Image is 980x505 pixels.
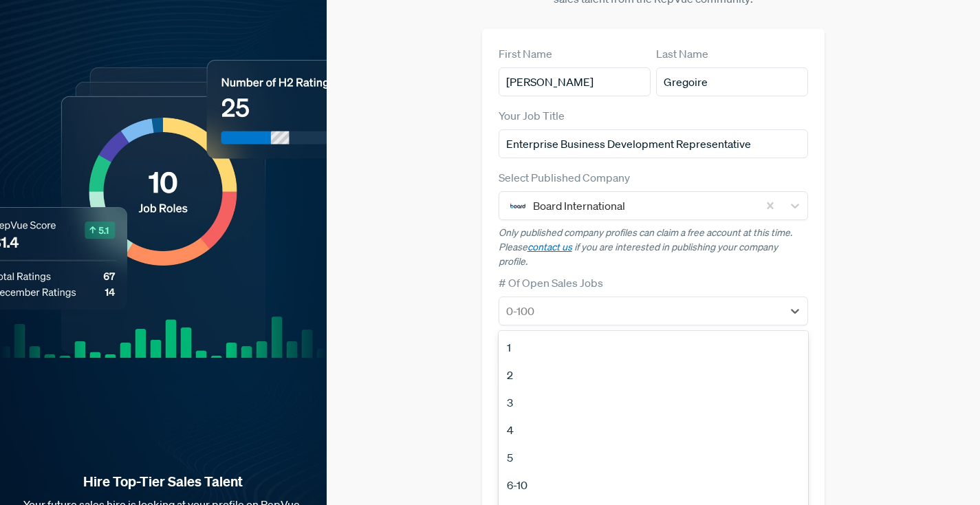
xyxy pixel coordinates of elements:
label: First Name [499,45,552,62]
label: Select Published Company [499,169,630,186]
a: contact us [527,241,572,253]
div: 2 [499,361,809,389]
input: Last Name [656,67,808,96]
div: 5 [499,444,809,471]
div: 4 [499,416,809,444]
p: Only published company profiles can claim a free account at this time. Please if you are interest... [499,226,809,269]
img: Board International [510,197,526,214]
label: Your Job Title [499,107,565,124]
div: 1 [499,334,809,361]
strong: Hire Top-Tier Sales Talent [22,473,305,491]
label: Last Name [656,45,708,62]
div: 3 [499,389,809,416]
input: First Name [499,67,651,96]
input: Title [499,129,809,158]
label: # Of Open Sales Jobs [499,275,603,291]
div: 6-10 [499,471,809,499]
